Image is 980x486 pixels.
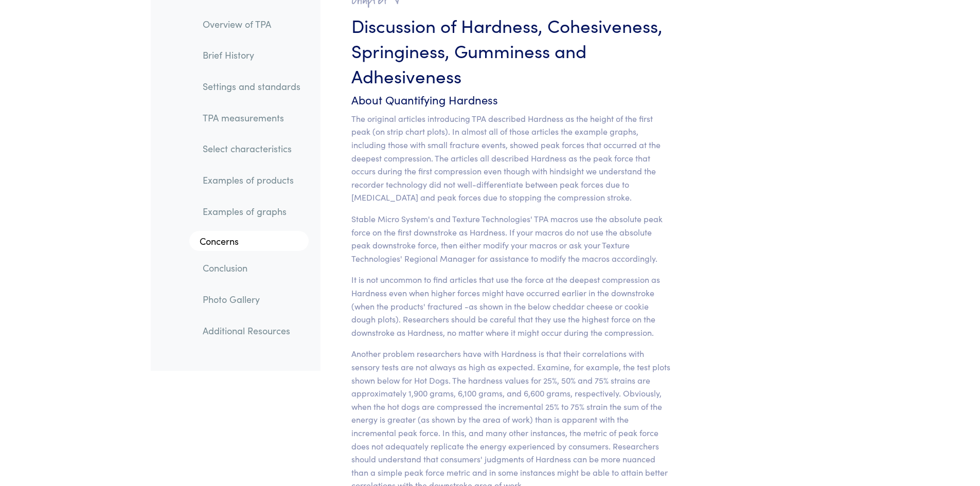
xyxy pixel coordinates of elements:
a: Concerns [189,231,309,251]
a: Brief History [194,44,309,67]
a: Overview of TPA [194,12,309,36]
h6: About Quantifying Hardness [351,92,672,108]
a: Photo Gallery [194,287,309,311]
a: Conclusion [194,257,309,280]
p: It is not uncommon to find articles that use the force at the deepest compression as Hardness eve... [351,273,672,339]
a: Examples of products [194,169,309,192]
a: Settings and standards [194,75,309,98]
a: Additional Resources [194,319,309,343]
p: Stable Micro System's and Texture Technologies' TPA macros use the absolute peak force on the fir... [351,212,672,265]
h3: Discussion of Hardness, Cohesiveness, Springiness, Gumminess and Adhesiveness [351,12,672,88]
p: The original articles introducing TPA described Hardness as the height of the first peak (on stri... [351,112,672,204]
a: Examples of graphs [194,200,309,223]
a: TPA measurements [194,106,309,130]
a: Select characteristics [194,137,309,161]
